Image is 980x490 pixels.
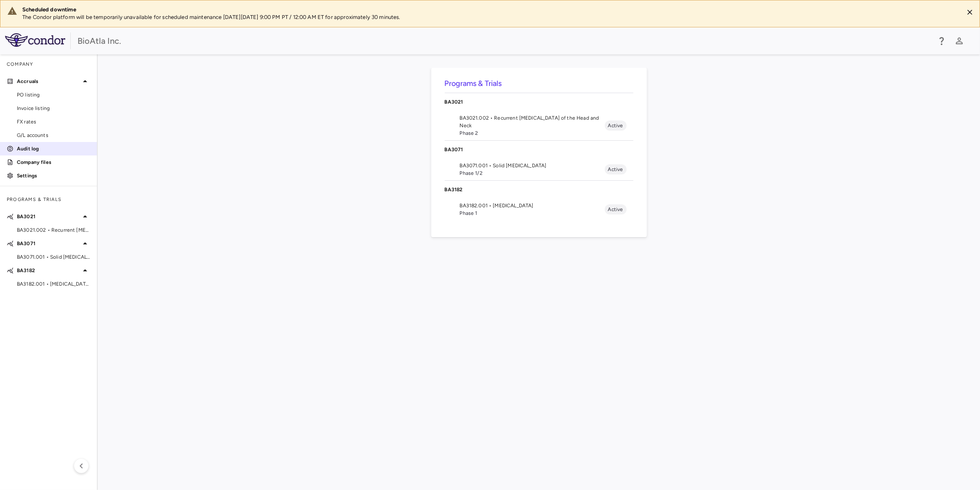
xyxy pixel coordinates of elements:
p: BA3071 [445,146,633,153]
span: Active [605,122,627,129]
span: Phase 1/2 [460,169,605,177]
p: BA3182 [445,186,633,193]
p: BA3021 [17,213,80,220]
div: BA3021 [445,93,633,111]
span: BA3071.001 • Solid [MEDICAL_DATA] [460,162,605,169]
span: BA3021.002 • Recurrent [MEDICAL_DATA] of the Head and Neck [17,226,90,234]
span: BA3182.001 • [MEDICAL_DATA] [17,280,90,288]
span: Phase 1 [460,209,605,217]
li: BA3182.001 • [MEDICAL_DATA]Phase 1Active [445,198,633,220]
img: logo-full-SnFGN8VE.png [5,33,65,47]
div: BA3071 [445,141,633,158]
p: Settings [17,172,90,179]
span: Phase 2 [460,129,605,137]
button: Close [964,6,976,19]
span: BA3182.001 • [MEDICAL_DATA] [460,202,605,209]
span: Invoice listing [17,104,90,112]
div: Scheduled downtime [22,6,957,13]
span: G/L accounts [17,131,90,139]
p: BA3071 [17,240,80,247]
li: BA3021.002 • Recurrent [MEDICAL_DATA] of the Head and NeckPhase 2Active [445,111,633,140]
li: BA3071.001 • Solid [MEDICAL_DATA]Phase 1/2Active [445,158,633,180]
p: Company files [17,158,90,166]
span: BA3021.002 • Recurrent [MEDICAL_DATA] of the Head and Neck [460,114,605,129]
p: BA3182 [17,267,80,274]
span: BA3071.001 • Solid [MEDICAL_DATA] [17,253,90,261]
div: BA3182 [445,181,633,198]
h6: Programs & Trials [445,78,633,89]
p: Accruals [17,78,80,85]
p: BA3021 [445,98,633,106]
span: FX rates [17,118,90,126]
span: PO listing [17,91,90,99]
span: Active [605,206,627,213]
div: BioAtla Inc. [77,35,931,47]
p: The Condor platform will be temporarily unavailable for scheduled maintenance [DATE][DATE] 9:00 P... [22,13,957,21]
p: Audit log [17,145,90,153]
span: Active [605,166,627,173]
